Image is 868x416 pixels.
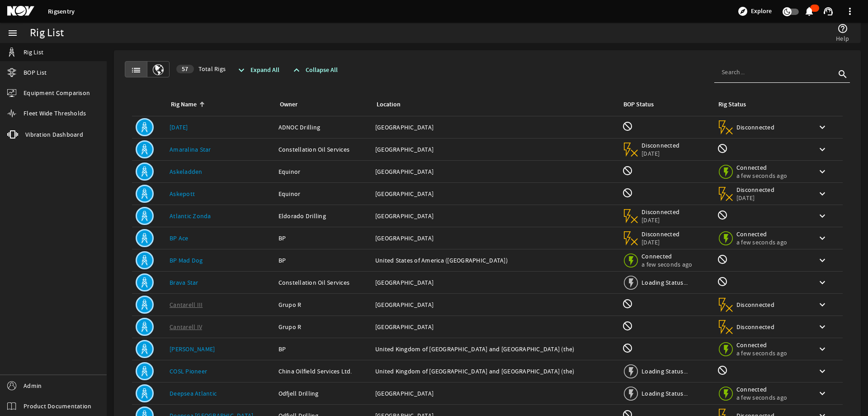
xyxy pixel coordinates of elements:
[170,278,198,287] a: Brava Star
[171,100,197,110] div: Rig Name
[278,344,368,354] div: BP
[7,129,18,140] mat-icon: vibration
[823,6,834,17] mat-icon: support_agent
[837,23,848,34] mat-icon: help_outline
[170,100,268,110] div: Rig Name
[642,389,688,397] span: Loading Status...
[736,172,787,180] span: a few seconds ago
[375,100,611,110] div: Location
[642,260,692,268] span: a few seconds ago
[170,301,203,309] a: Cantarell III
[278,256,368,265] div: BP
[24,402,91,411] span: Product Documentation
[375,300,615,309] div: [GEOGRAPHIC_DATA]
[622,121,633,132] mat-icon: BOP Monitoring not available for this rig
[817,210,828,221] mat-icon: keyboard_arrow_down
[718,100,746,110] div: Rig Status
[622,320,633,331] mat-icon: BOP Monitoring not available for this rig
[278,123,368,132] div: ADNOC Drilling
[170,123,188,131] a: [DATE]
[375,167,615,176] div: [GEOGRAPHIC_DATA]
[736,163,787,172] span: Connected
[839,0,861,22] button: more_vert
[170,167,203,176] a: Askeladden
[642,141,680,149] span: Disconnected
[817,366,828,377] mat-icon: keyboard_arrow_down
[622,165,633,176] mat-icon: BOP Monitoring not available for this rig
[817,233,828,244] mat-icon: keyboard_arrow_down
[736,323,775,331] span: Disconnected
[736,385,787,393] span: Connected
[375,189,615,198] div: [GEOGRAPHIC_DATA]
[306,66,338,75] span: Collapse All
[375,367,615,376] div: United Kingdom of [GEOGRAPHIC_DATA] and [GEOGRAPHIC_DATA] (the)
[736,186,775,194] span: Disconnected
[817,188,828,199] mat-icon: keyboard_arrow_down
[278,145,368,154] div: Constellation Oil Services
[622,343,633,354] mat-icon: BOP Monitoring not available for this rig
[717,276,728,287] mat-icon: Rig Monitoring not available for this rig
[170,190,195,198] a: Askepott
[278,100,364,110] div: Owner
[642,208,680,216] span: Disconnected
[736,301,775,309] span: Disconnected
[278,278,368,287] div: Constellation Oil Services
[375,211,615,220] div: [GEOGRAPHIC_DATA]
[736,341,787,349] span: Connected
[722,67,835,77] input: Search...
[817,144,828,155] mat-icon: keyboard_arrow_down
[24,68,47,77] span: BOP List
[176,65,194,73] div: 57
[817,255,828,266] mat-icon: keyboard_arrow_down
[170,367,207,375] a: COSL Pioneer
[817,122,828,133] mat-icon: keyboard_arrow_down
[642,149,680,158] span: [DATE]
[278,234,368,243] div: BP
[48,7,75,16] a: Rigsentry
[642,252,692,260] span: Connected
[736,349,787,357] span: a few seconds ago
[817,166,828,177] mat-icon: keyboard_arrow_down
[377,100,401,110] div: Location
[170,323,202,331] a: Cantarell IV
[278,211,368,220] div: Eldorado Drilling
[170,212,211,220] a: Atlantic Zonda
[278,322,368,331] div: Grupo R
[278,389,368,398] div: Odfjell Drilling
[176,64,226,73] span: Total Rigs
[623,100,654,110] div: BOP Status
[642,230,680,238] span: Disconnected
[30,29,64,38] div: Rig List
[375,123,615,132] div: [GEOGRAPHIC_DATA]
[232,62,283,78] button: Expand All
[642,238,680,246] span: [DATE]
[24,381,42,390] span: Admin
[170,256,203,264] a: BP Mad Dog
[736,230,787,238] span: Connected
[278,367,368,376] div: China Oilfield Services Ltd.
[817,344,828,354] mat-icon: keyboard_arrow_down
[375,145,615,154] div: [GEOGRAPHIC_DATA]
[817,299,828,310] mat-icon: keyboard_arrow_down
[375,389,615,398] div: [GEOGRAPHIC_DATA]
[642,216,680,224] span: [DATE]
[717,210,728,220] mat-icon: Rig Monitoring not available for this rig
[736,123,775,131] span: Disconnected
[278,300,368,309] div: Grupo R
[804,6,815,17] mat-icon: notifications
[278,189,368,198] div: Equinor
[375,322,615,331] div: [GEOGRAPHIC_DATA]
[751,7,772,16] span: Explore
[7,28,18,38] mat-icon: menu
[642,367,688,375] span: Loading Status...
[291,65,302,76] mat-icon: expand_less
[375,234,615,243] div: [GEOGRAPHIC_DATA]
[24,88,90,97] span: Equipment Comparison
[288,62,341,78] button: Collapse All
[250,66,279,75] span: Expand All
[717,365,728,376] mat-icon: Rig Monitoring not available for this rig
[170,345,215,353] a: [PERSON_NAME]
[622,187,633,198] mat-icon: BOP Monitoring not available for this rig
[170,145,211,153] a: Amaralina Star
[836,34,849,43] span: Help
